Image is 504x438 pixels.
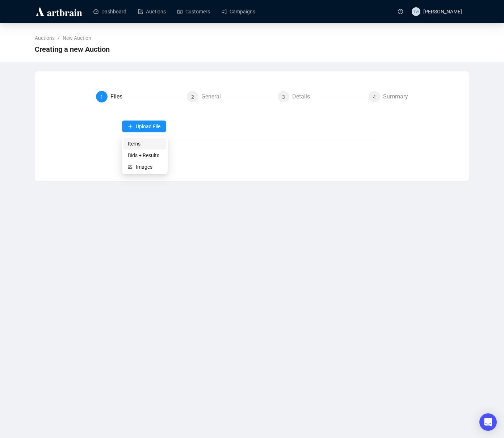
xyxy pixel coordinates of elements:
[122,121,166,132] button: Upload File
[177,2,210,21] a: Customers
[278,91,363,102] div: 3Details
[35,6,83,17] img: logo
[100,94,103,100] span: 1
[383,91,408,102] div: Summary
[479,413,497,431] div: Open Intercom Messenger
[58,34,60,42] li: /
[128,165,133,169] span: picture
[128,140,162,148] span: Items
[282,94,285,100] span: 3
[187,91,272,102] div: 2General
[201,91,227,102] div: General
[93,2,126,21] a: Dashboard
[191,94,194,100] span: 2
[423,9,462,14] span: [PERSON_NAME]
[222,2,255,21] a: Campaigns
[128,124,133,129] span: plus
[96,91,181,102] div: 1Files
[398,9,403,14] span: question-circle
[138,2,166,21] a: Auctions
[373,94,376,100] span: 4
[61,34,93,42] a: New Auction
[33,34,56,42] a: Auctions
[110,91,128,102] div: Files
[35,43,110,55] span: Creating a new Auction
[292,91,316,102] div: Details
[136,163,162,171] span: Images
[369,91,408,102] div: 4Summary
[128,151,162,159] span: Bids + Results
[136,123,160,129] span: Upload File
[413,8,419,14] span: TW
